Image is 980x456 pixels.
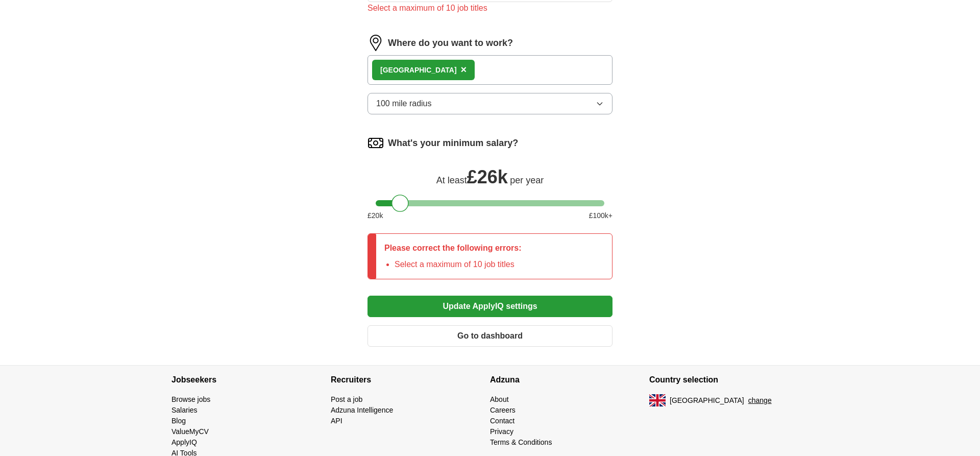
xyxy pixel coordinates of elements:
[367,135,384,151] img: salary.png
[171,438,197,446] a: ApplyIQ
[331,417,342,425] a: API
[490,395,509,403] a: About
[436,175,467,185] span: At least
[367,93,612,114] button: 100 mile radius
[331,395,362,403] a: Post a job
[171,417,186,425] a: Blog
[388,136,518,150] label: What's your minimum salary?
[395,258,522,271] li: Select a maximum of 10 job titles
[467,166,508,187] span: £ 26k
[510,175,544,185] span: per year
[171,395,210,403] a: Browse jobs
[171,427,209,436] a: ValueMyCV
[380,65,457,76] div: [GEOGRAPHIC_DATA]
[376,98,432,110] span: 100 mile radius
[748,395,772,406] button: change
[461,64,467,75] span: ×
[388,36,513,50] label: Where do you want to work?
[461,62,467,78] button: ×
[670,395,744,406] span: [GEOGRAPHIC_DATA]
[367,325,612,347] button: Go to dashboard
[649,394,666,406] img: UK flag
[367,210,383,221] span: £ 20 k
[490,438,552,446] a: Terms & Conditions
[171,406,198,414] a: Salaries
[384,242,522,254] p: Please correct the following errors:
[367,35,384,51] img: location.png
[589,210,612,221] span: £ 100 k+
[367,2,612,14] div: Select a maximum of 10 job titles
[649,366,808,394] h4: Country selection
[490,427,513,436] a: Privacy
[490,417,514,425] a: Contact
[331,406,393,414] a: Adzuna Intelligence
[490,406,516,414] a: Careers
[367,296,612,317] button: Update ApplyIQ settings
